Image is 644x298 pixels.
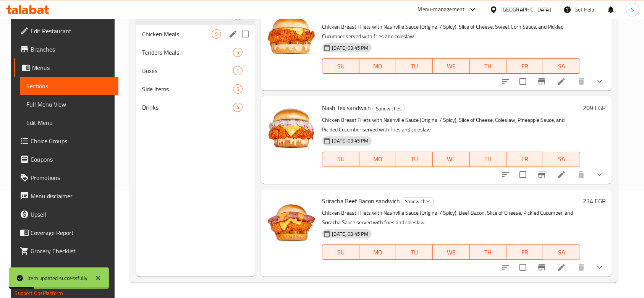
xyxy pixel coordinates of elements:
span: Sandwiches [373,104,405,113]
span: Edit Menu [26,118,112,127]
span: Menus [32,63,112,72]
span: WE [436,61,466,72]
a: Edit menu item [557,77,566,86]
img: Sriracha Beef Bacon sandwich [267,196,316,245]
span: 5 [212,31,221,38]
span: 1 [233,67,242,74]
span: MO [362,61,393,72]
div: Item updated successfully [28,274,87,282]
span: Edit Restaurant [31,26,112,36]
span: Chicken Meals [142,29,212,39]
span: Boxes [142,66,233,75]
a: Promotions [14,168,118,187]
span: Choice Groups [31,136,112,146]
div: [GEOGRAPHIC_DATA] [501,5,551,14]
button: SU [322,58,359,74]
button: delete [572,72,591,91]
span: Select to update [515,167,531,183]
a: Edit menu item [557,170,566,179]
a: Support.OpsPlatform [15,288,63,298]
button: TU [396,58,433,74]
span: Coverage Report [31,228,112,237]
a: Choice Groups [14,132,118,150]
span: Tenders Meals [142,48,233,57]
span: Menu disclaimer [31,191,112,201]
div: items [212,29,221,39]
svg: Show Choices [595,263,604,272]
span: TU [399,154,430,165]
span: MO [362,247,393,258]
div: Sandwiches [401,197,434,206]
span: Select to update [515,73,531,89]
a: Coupons [14,150,118,168]
svg: Show Choices [595,170,604,179]
button: TH [470,58,506,74]
span: 5 [233,49,242,56]
div: Drinks4 [136,98,255,117]
span: Branches [31,45,112,54]
span: SU [325,61,356,72]
button: MO [359,152,396,167]
span: Sections [26,81,112,91]
p: Chicken Breast Fillets with Nashville Sauce (Original / Spicy), Slice of Cheese, Coleslaw, Pineap... [322,115,580,134]
span: SA [546,154,577,165]
span: Grocery Checklist [31,246,112,256]
span: WE [436,154,466,165]
button: TU [396,245,433,260]
div: items [233,103,243,112]
h6: 234 EGP [583,196,606,206]
span: 5 [233,86,242,93]
span: SA [546,247,577,258]
a: Grocery Checklist [14,242,118,260]
button: TH [470,245,506,260]
button: Branch-specific-item [532,72,551,91]
div: Sandwiches [372,104,405,113]
span: SA [546,61,577,72]
span: Sriracha Beef Bacon sandwich [322,195,400,207]
button: SU [322,245,359,260]
span: [DATE] 03:45 PM [329,44,371,52]
button: sort-choices [497,165,515,184]
span: MO [362,154,393,165]
h6: 209 EGP [583,102,606,113]
button: show more [591,72,609,91]
a: Sections [20,77,118,95]
span: Promotions [31,173,112,182]
svg: Show Choices [595,77,604,86]
button: edit [227,28,239,40]
button: Branch-specific-item [532,258,551,277]
button: delete [572,258,591,277]
span: Upsell [31,210,112,219]
span: Coupons [31,155,112,164]
button: sort-choices [497,258,515,277]
button: WE [433,58,469,74]
a: Coverage Report [14,223,118,242]
span: [DATE] 03:45 PM [329,137,371,144]
button: show more [591,165,609,184]
span: [DATE] 03:45 PM [329,230,371,238]
button: WE [433,245,469,260]
p: Chicken Breast Fillets with Nashville Sauce (Original / Spicy), Slice of Cheese, Sweet Corn Sauce... [322,22,580,41]
nav: Menu sections [136,3,255,120]
span: S [631,5,634,14]
div: Boxes1 [136,62,255,80]
span: Select to update [515,259,531,275]
a: Upsell [14,205,118,223]
button: Branch-specific-item [532,165,551,184]
button: delete [572,165,591,184]
div: Drinks [142,103,233,112]
a: Menu disclaimer [14,187,118,205]
span: TH [473,154,503,165]
p: Chicken Breast Fillets with Nashville Sauce (Original / Spicy), Beef Bacon, Slice of Cheese, Pick... [322,208,580,227]
div: items [233,48,243,57]
h6: 209 EGP [583,10,606,20]
img: Nash Tex sandwich [267,102,316,151]
span: TU [399,61,430,72]
button: FR [506,245,543,260]
button: SA [543,58,580,74]
button: FR [506,58,543,74]
span: 4 [233,104,242,111]
a: Edit menu item [557,263,566,272]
